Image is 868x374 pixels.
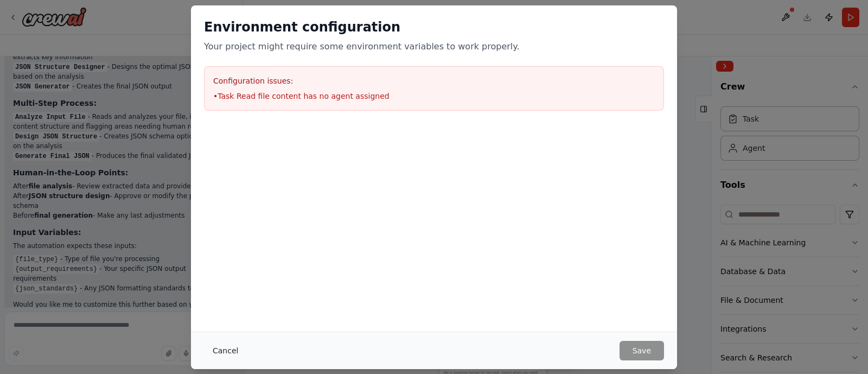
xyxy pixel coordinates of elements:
h2: Environment configuration [204,18,664,36]
button: Save [620,341,664,360]
li: • Task Read file content has no agent assigned [213,91,655,102]
button: Cancel [204,341,247,360]
h3: Configuration issues: [213,75,655,86]
p: Your project might require some environment variables to work properly. [204,40,664,53]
